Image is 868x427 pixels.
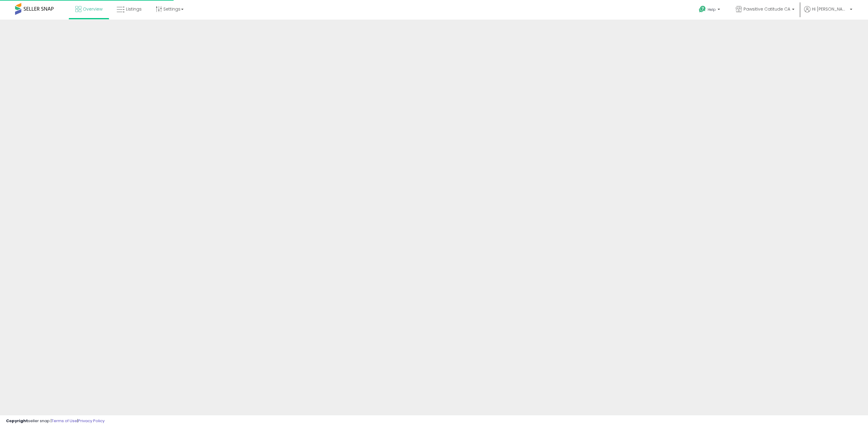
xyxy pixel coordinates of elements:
[708,7,716,12] span: Help
[694,1,726,20] a: Help
[699,5,706,13] i: Get Help
[126,6,142,12] span: Listings
[744,6,790,12] span: Pawsitive Catitude CA
[804,6,852,20] a: Hi [PERSON_NAME]
[83,6,102,12] span: Overview
[812,6,848,12] span: Hi [PERSON_NAME]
